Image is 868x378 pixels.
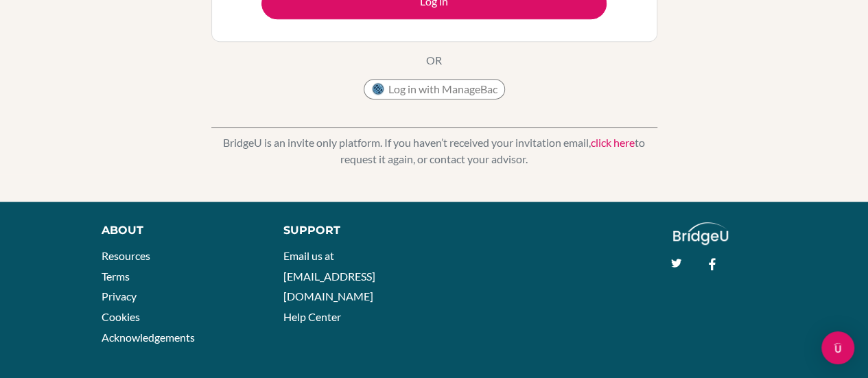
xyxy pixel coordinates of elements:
a: Terms [102,270,130,283]
div: Support [283,222,421,239]
a: Privacy [102,290,137,303]
a: Acknowledgements [102,331,195,344]
p: OR [426,52,442,69]
a: Resources [102,249,150,262]
a: click here [591,136,635,149]
img: logo_white@2x-f4f0deed5e89b7ecb1c2cc34c3e3d731f90f0f143d5ea2071677605dd97b5244.png [673,222,729,245]
a: Cookies [102,310,140,323]
div: Open Intercom Messenger [821,331,854,364]
div: About [102,222,253,239]
a: Help Center [283,310,341,323]
button: Log in with ManageBac [364,79,505,99]
a: Email us at [EMAIL_ADDRESS][DOMAIN_NAME] [283,249,375,303]
p: BridgeU is an invite only platform. If you haven’t received your invitation email, to request it ... [211,134,657,167]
